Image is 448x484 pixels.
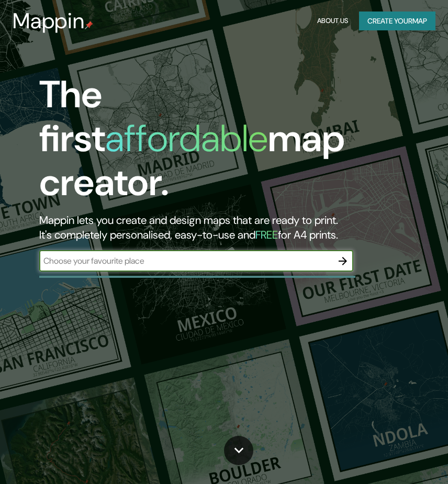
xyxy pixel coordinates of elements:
input: Choose your favourite place [39,255,332,267]
h3: Mappin [13,8,85,33]
button: About Us [315,12,351,31]
img: mappin-pin [85,21,93,29]
h1: The first map creator. [39,73,398,213]
h5: FREE [255,228,278,242]
button: Create yourmap [359,12,435,31]
h2: Mappin lets you create and design maps that are ready to print. It's completely personalised, eas... [39,213,398,242]
h1: affordable [105,114,268,163]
